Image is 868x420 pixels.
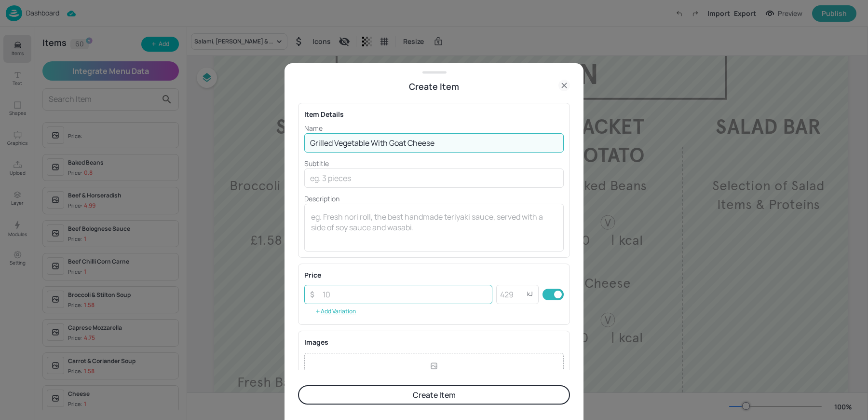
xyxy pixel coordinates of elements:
[304,270,321,280] p: Price
[304,109,564,119] div: Item Details
[304,133,564,153] input: eg. Chicken Teriyaki Sushi Roll
[304,337,564,347] p: Images
[304,194,564,204] p: Description
[304,123,564,133] p: Name
[304,304,366,319] button: Add Variation
[304,158,564,168] p: Subtitle
[298,385,570,405] button: Create Item
[527,291,533,297] p: kJ
[496,285,527,304] input: 429
[304,168,564,188] input: eg. 3 pieces
[298,80,570,93] div: Create Item
[317,285,492,304] input: 10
